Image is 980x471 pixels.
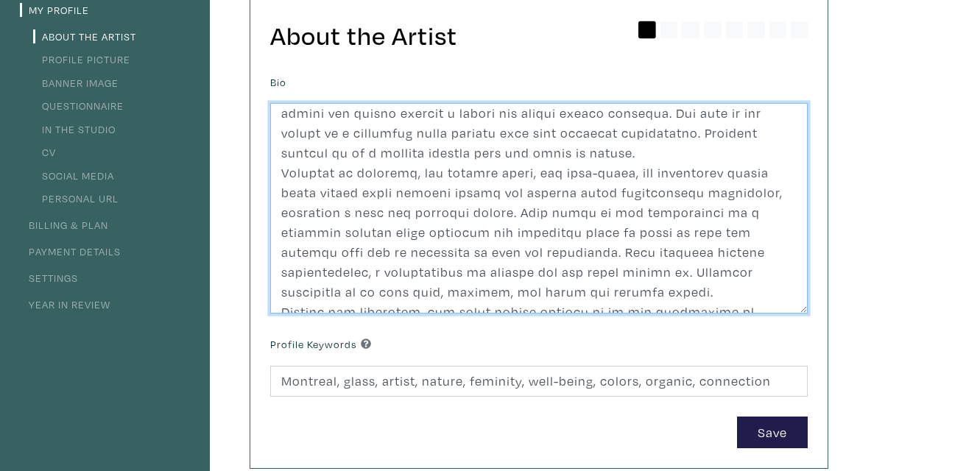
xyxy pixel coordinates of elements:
h2: About the Artist [270,20,808,52]
a: Settings [20,271,78,285]
input: Comma-separated keywords that best describe you and your work. [270,366,808,397]
a: Payment Details [20,244,121,258]
a: My Profile [20,3,89,17]
a: About the Artist [33,29,136,43]
a: Questionnaire [33,99,124,113]
label: Bio [270,74,286,91]
a: Social Media [33,169,114,183]
a: Personal URL [33,191,119,205]
a: Profile Picture [33,52,130,66]
button: Save [737,417,808,448]
a: Billing & Plan [20,218,108,232]
label: Profile Keywords [270,336,371,353]
a: Banner Image [33,76,119,90]
a: Year in Review [20,297,110,311]
a: In the Studio [33,122,116,136]
a: CV [33,145,56,159]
